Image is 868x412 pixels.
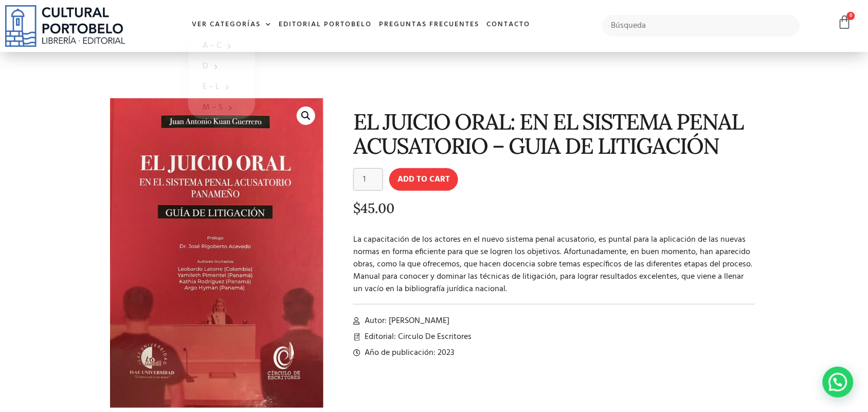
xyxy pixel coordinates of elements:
a: A – C [188,35,255,56]
div: WhatsApp contact [823,367,854,398]
a: 🔍 [297,106,315,125]
input: Product quantity [353,168,383,191]
a: Ver Categorías [188,14,275,36]
span: Autor: [PERSON_NAME] [363,315,450,327]
ul: Ver Categorías [188,35,255,119]
input: Búsqueda [602,15,800,37]
a: Editorial Portobelo [275,14,375,36]
a: D [188,56,255,77]
span: Editorial: Circulo De Escritores [363,331,472,343]
span: 0 [847,12,855,20]
p: La capacitación de los actores en el nuevo sistema penal acusatorio, es puntal para la aplicación... [353,234,755,295]
a: Contacto [483,14,534,36]
span: Año de publicación: 2023 [363,347,455,359]
a: E – L [188,77,255,97]
button: Add to cart [389,168,458,191]
a: 0 [838,15,852,30]
span: $ [353,200,360,217]
bdi: 45.00 [353,200,394,217]
a: Preguntas frecuentes [375,14,483,36]
a: M – S [188,97,255,118]
h1: EL JUICIO ORAL: EN EL SISTEMA PENAL ACUSATORIO – GUIA DE LITIGACIÓN [353,110,755,158]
